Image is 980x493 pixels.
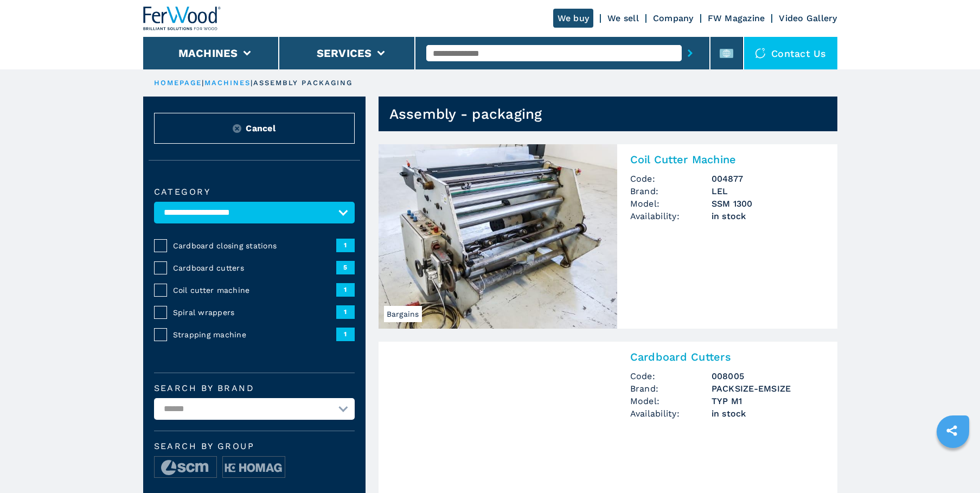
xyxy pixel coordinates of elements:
[779,13,837,23] a: Video Gallery
[712,395,824,407] h3: TYP M1
[251,79,253,87] span: |
[154,442,355,451] span: Search by group
[607,13,639,23] a: We sell
[173,262,336,273] span: Cardboard cutters
[712,382,824,395] h3: PACKSIZE-EMSIZE
[630,185,712,197] span: Brand:
[155,457,216,478] img: image
[223,457,285,478] img: image
[233,124,241,133] img: Reset
[744,37,837,69] div: Contact us
[384,306,422,322] span: Bargains
[682,41,699,66] button: submit-button
[630,370,712,382] span: Code:
[336,328,355,341] span: 1
[336,261,355,274] span: 5
[336,239,355,252] span: 1
[712,172,824,185] h3: 004877
[173,307,336,318] span: Spiral wrappers
[379,144,837,329] a: Coil Cutter Machine LEL SSM 1300BargainsCoil Cutter MachineCode:004877Brand:LELModel:SSM 1300Avai...
[712,407,824,420] span: in stock
[630,382,712,395] span: Brand:
[938,417,965,444] a: sharethis
[653,13,694,23] a: Company
[712,185,824,197] h3: LEL
[246,122,276,135] span: Cancel
[389,105,542,123] h1: Assembly - packaging
[708,13,765,23] a: FW Magazine
[154,188,355,196] label: Category
[712,370,824,382] h3: 008005
[173,329,336,340] span: Strapping machine
[712,197,824,210] h3: SSM 1300
[336,283,355,296] span: 1
[553,9,594,28] a: We buy
[712,210,824,222] span: in stock
[317,47,372,60] button: Services
[630,172,712,185] span: Code:
[630,210,712,222] span: Availability:
[143,7,221,30] img: Ferwood
[379,144,617,329] img: Coil Cutter Machine LEL SSM 1300
[154,113,355,144] button: ResetCancel
[173,240,336,251] span: Cardboard closing stations
[336,305,355,318] span: 1
[154,79,202,87] a: HOMEPAGE
[178,47,238,60] button: Machines
[630,197,712,210] span: Model:
[630,407,712,420] span: Availability:
[630,153,824,166] h2: Coil Cutter Machine
[253,78,353,88] p: assembly packaging
[202,79,204,87] span: |
[630,395,712,407] span: Model:
[173,285,336,296] span: Coil cutter machine
[204,79,251,87] a: machines
[755,48,766,59] img: Contact us
[154,384,355,393] label: Search by brand
[630,350,824,363] h2: Cardboard Cutters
